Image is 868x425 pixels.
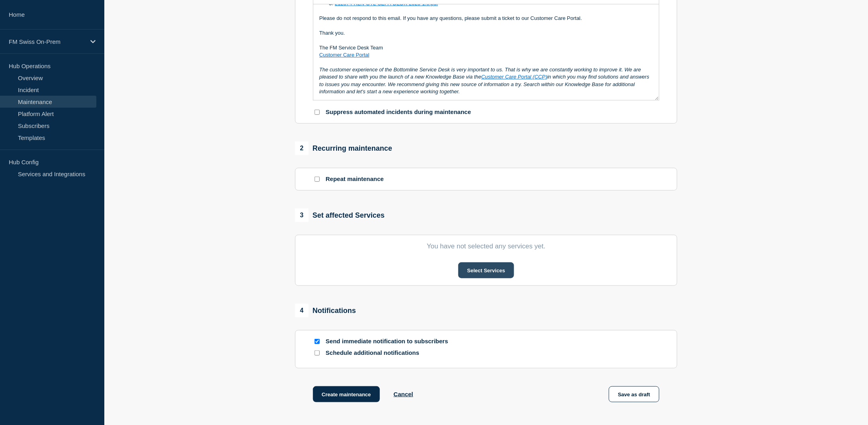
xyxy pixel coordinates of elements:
[319,15,653,22] p: Please do not respond to this email. If you have any questions, please submit a ticket to our Cus...
[481,74,547,80] a: Customer Care Portal (CCP)
[295,142,309,155] span: 2
[315,339,320,344] input: Send immediate notification to subscribers
[315,350,320,356] input: Schedule additional notifications
[313,4,659,100] div: Message
[295,142,392,155] div: Recurring maintenance
[319,30,653,37] p: Thank you.
[326,108,471,116] p: Suppress automated incidents during maintenance
[326,349,453,357] p: Schedule additional notifications
[9,38,85,45] p: FM Swiss On-Prem
[319,52,369,58] a: Customer Care Portal
[313,386,380,402] button: Create maintenance
[458,262,514,278] button: Select Services
[315,110,320,115] input: Suppress automated incidents during maintenance
[315,177,320,182] input: Repeat maintenance
[326,338,453,345] p: Send immediate notification to subscribers
[295,209,385,222] div: Set affected Services
[319,67,651,94] em: The customer experience of the Bottomline Service Desk is very important to us. That is why we ar...
[394,391,413,397] button: Cancel
[295,304,356,317] div: Notifications
[609,386,659,402] button: Save as draft
[326,175,384,183] p: Repeat maintenance
[335,0,438,6] a: 212874-RLN-GTL-SEPA-DEDK-2025-1.0.pdf
[295,209,309,222] span: 3
[295,304,309,317] span: 4
[313,242,659,250] p: You have not selected any services yet.
[319,44,653,51] p: The FM Service Desk Team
